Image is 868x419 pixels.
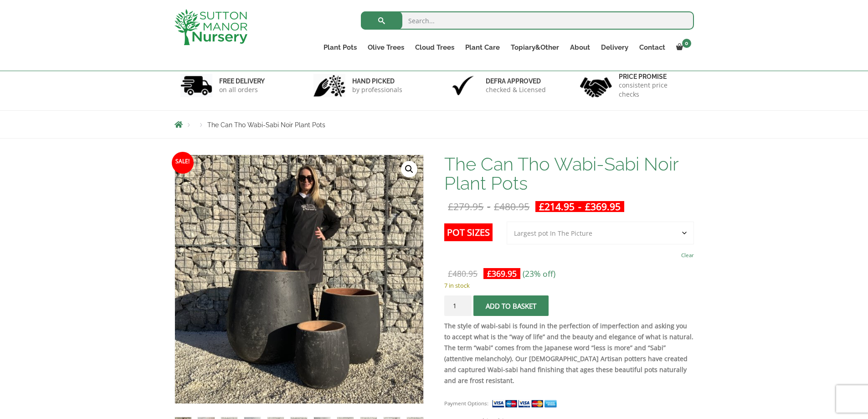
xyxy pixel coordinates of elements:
[448,268,478,279] bdi: 480.95
[448,200,453,213] span: £
[447,74,479,97] img: 3.jpg
[219,77,265,85] h6: FREE DELIVERY
[523,268,555,279] span: (23% off)
[318,41,362,54] a: Plant Pots
[682,39,691,48] span: 0
[444,223,493,241] label: Pot Sizes
[444,201,533,212] del: -
[494,200,529,213] bdi: 480.95
[539,200,544,213] span: £
[486,85,546,94] p: checked & Licensed
[505,41,565,54] a: Topiary&Other
[172,152,194,174] span: Sale!
[486,77,546,85] h6: Defra approved
[313,74,345,97] img: 2.jpg
[492,399,560,409] img: payment supported
[585,200,621,213] bdi: 369.95
[207,121,325,129] span: The Can Tho Wabi-Sabi Noir Plant Pots
[444,295,472,316] input: Product quantity
[596,41,634,54] a: Delivery
[361,11,694,30] input: Search...
[448,200,483,213] bdi: 279.95
[539,200,575,213] bdi: 214.95
[448,268,452,279] span: £
[219,85,265,94] p: on all orders
[444,280,693,291] p: 7 in stock
[180,74,212,97] img: 1.jpg
[444,400,488,407] small: Payment Options:
[580,72,612,99] img: 4.jpg
[410,41,460,54] a: Cloud Trees
[671,41,694,54] a: 0
[401,161,417,177] a: View full-screen image gallery
[634,41,671,54] a: Contact
[494,200,499,213] span: £
[619,72,688,81] h6: Price promise
[444,321,693,385] strong: The style of wabi-sabi is found in the perfection of imperfection and asking you to accept what i...
[352,77,402,85] h6: hand picked
[175,121,694,128] nav: Breadcrumbs
[535,201,624,212] ins: -
[362,41,410,54] a: Olive Trees
[619,81,688,99] p: consistent price checks
[681,249,694,262] a: Clear options
[473,295,549,316] button: Add to basket
[487,268,492,279] span: £
[565,41,596,54] a: About
[175,9,247,45] img: logo
[585,200,591,213] span: £
[444,155,693,193] h1: The Can Tho Wabi-Sabi Noir Plant Pots
[460,41,505,54] a: Plant Care
[352,85,402,94] p: by professionals
[487,268,517,279] bdi: 369.95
